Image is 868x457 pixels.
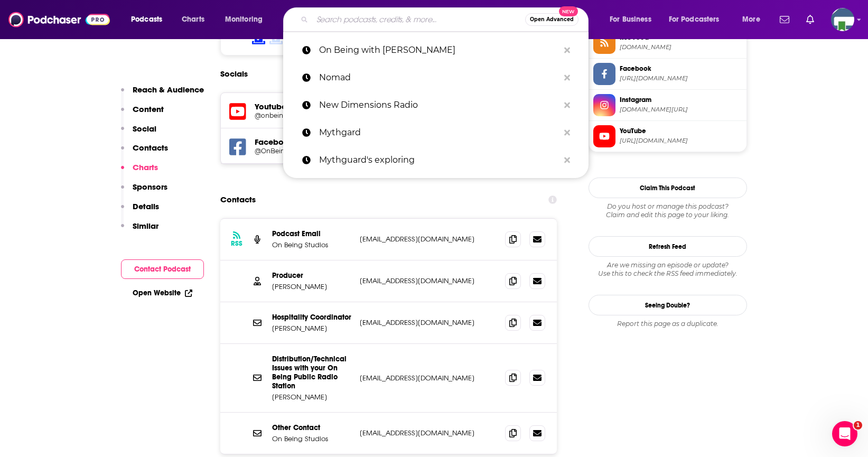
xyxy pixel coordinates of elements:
span: Podcasts [131,12,162,27]
span: Instagram [620,95,742,105]
p: Other Contact [272,423,351,432]
h5: Youtube [255,101,342,111]
button: open menu [662,11,735,28]
a: Charts [175,11,211,28]
a: Facebook[URL][DOMAIN_NAME] [593,63,742,85]
p: Mythgard [319,119,559,146]
p: Mythguard's exploring [319,146,559,174]
span: Do you host or manage this podcast? [589,202,747,211]
p: [PERSON_NAME] [272,282,351,291]
div: Search podcasts, credits, & more... [293,7,599,32]
p: Nomad [319,64,559,91]
p: [EMAIL_ADDRESS][DOMAIN_NAME] [360,276,497,285]
button: open menu [602,11,665,28]
iframe: Intercom live chat [832,421,857,446]
p: [PERSON_NAME] [272,324,351,333]
span: Monitoring [225,12,263,27]
p: Contacts [133,143,168,153]
div: Are we missing an episode or update? Use this to check the RSS feed immediately. [589,261,747,278]
div: Claim and edit this page to your liking. [589,202,747,219]
span: https://www.youtube.com/@onbeingwithkristatippettpo4698 [620,137,742,145]
h3: RSS [231,239,242,248]
button: open menu [735,11,773,28]
span: For Business [610,12,651,27]
p: Sponsors [133,182,167,192]
p: New Dimensions Radio [319,91,559,119]
span: New [559,6,578,16]
a: @onbeingwithkristatippettpo4698 [255,111,342,119]
a: New Dimensions Radio [283,91,589,119]
button: Claim This Podcast [589,178,747,198]
img: User Profile [831,8,854,31]
button: Contacts [121,143,168,162]
button: Contact Podcast [121,259,204,279]
button: Similar [121,221,158,240]
span: For Podcasters [669,12,720,27]
img: Podchaser - Follow, Share and Rate Podcasts [8,10,110,30]
div: Report this page as a duplicate. [589,320,747,328]
a: Open Website [133,288,192,297]
p: Producer [272,271,351,280]
p: Details [133,201,159,211]
span: Logged in as KCMedia [831,8,854,31]
button: Open AdvancedNew [525,13,578,26]
h5: Facebook [255,137,342,147]
span: feeds.simplecast.com [620,43,742,51]
span: Facebook [620,64,742,73]
a: YouTube[URL][DOMAIN_NAME] [593,125,742,147]
button: Details [121,201,159,221]
h2: Contacts [220,190,256,210]
p: Hospitality Coordinator [272,313,351,322]
button: Show profile menu [831,8,854,31]
p: Social [133,124,156,134]
span: More [742,12,760,27]
span: YouTube [620,126,742,136]
p: [EMAIL_ADDRESS][DOMAIN_NAME] [360,318,497,327]
p: [EMAIL_ADDRESS][DOMAIN_NAME] [360,428,497,437]
a: @OnBeing [255,147,342,155]
p: Podcast Email [272,229,351,238]
a: On Being with [PERSON_NAME] [283,36,589,64]
button: open menu [124,11,176,28]
button: Sponsors [121,182,167,201]
button: Refresh Feed [589,236,747,257]
span: https://www.facebook.com/OnBeing [620,74,742,82]
p: Content [133,104,164,114]
span: Open Advanced [530,17,574,22]
p: [EMAIL_ADDRESS][DOMAIN_NAME] [360,235,497,244]
a: Instagram[DOMAIN_NAME][URL] [593,94,742,116]
a: Show notifications dropdown [802,11,818,29]
p: Reach & Audience [133,85,204,95]
a: RSS Feed[DOMAIN_NAME] [593,32,742,54]
input: Search podcasts, credits, & more... [312,11,525,28]
button: open menu [218,11,276,28]
a: Mythgard [283,119,589,146]
button: Content [121,104,164,124]
p: Distribution/Technical Issues with your On Being Public Radio Station [272,355,351,390]
p: [PERSON_NAME] [272,393,351,402]
span: Charts [182,12,204,27]
button: Reach & Audience [121,85,204,104]
p: On Being Studios [272,240,351,249]
a: Nomad [283,64,589,91]
a: Mythguard's exploring [283,146,589,174]
button: Social [121,124,156,143]
p: [EMAIL_ADDRESS][DOMAIN_NAME] [360,374,497,383]
button: Charts [121,162,158,182]
a: Seeing Double? [589,295,747,315]
span: 1 [854,421,862,430]
span: instagram.com/onbeing [620,106,742,114]
p: Charts [133,162,158,172]
a: Show notifications dropdown [776,11,794,29]
p: On Being Studios [272,434,351,443]
p: Similar [133,221,158,231]
p: On Being with Krista [319,36,559,64]
h2: Socials [220,64,248,84]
